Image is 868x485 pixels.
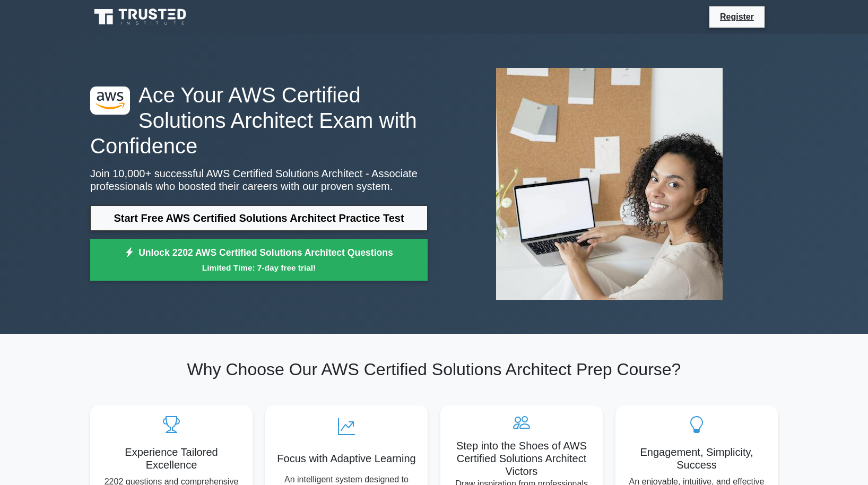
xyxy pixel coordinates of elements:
[90,239,428,281] a: Unlock 2202 AWS Certified Solutions Architect QuestionsLimited Time: 7-day free trial!
[90,205,428,231] a: Start Free AWS Certified Solutions Architect Practice Test
[449,439,594,478] h5: Step into the Shoes of AWS Certified Solutions Architect Victors
[103,262,414,274] small: Limited Time: 7-day free trial!
[90,167,428,193] p: Join 10,000+ successful AWS Certified Solutions Architect - Associate professionals who boosted t...
[99,446,244,471] h5: Experience Tailored Excellence
[274,452,419,465] h5: Focus with Adaptive Learning
[90,359,778,379] h2: Why Choose Our AWS Certified Solutions Architect Prep Course?
[90,82,428,159] h1: Ace Your AWS Certified Solutions Architect Exam with Confidence
[624,446,769,471] h5: Engagement, Simplicity, Success
[714,10,760,23] a: Register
